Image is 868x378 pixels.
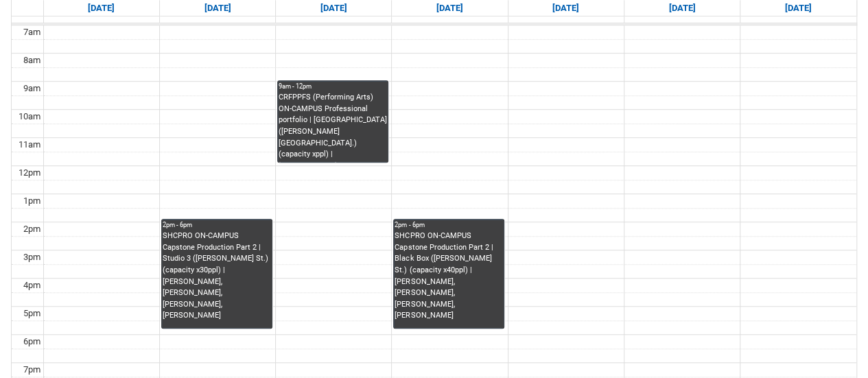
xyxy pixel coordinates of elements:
div: 11am [16,138,43,152]
div: 8am [21,54,43,67]
div: 5pm [21,307,43,320]
div: 2pm - 6pm [395,220,503,230]
div: 7am [21,25,43,39]
div: 9am - 12pm [279,82,387,91]
div: CRFPPFS (Performing Arts) ON-CAMPUS Professional portfolio | [GEOGRAPHIC_DATA] ([PERSON_NAME][GEO... [279,92,387,162]
div: 3pm [21,250,43,264]
div: 2pm [21,222,43,236]
div: 4pm [21,279,43,292]
div: 6pm [21,335,43,349]
div: SHCPRO ON-CAMPUS Capstone Production Part 2 | Black Box ([PERSON_NAME] St.) (capacity x40ppl) | [... [395,231,503,322]
div: 1pm [21,194,43,208]
div: 10am [16,110,43,123]
div: 7pm [21,363,43,377]
div: 2pm - 6pm [163,220,271,230]
div: 9am [21,82,43,95]
div: 12pm [16,166,43,180]
div: SHCPRO ON-CAMPUS Capstone Production Part 2 | Studio 3 ([PERSON_NAME] St.) (capacity x30ppl) | [P... [163,231,271,322]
